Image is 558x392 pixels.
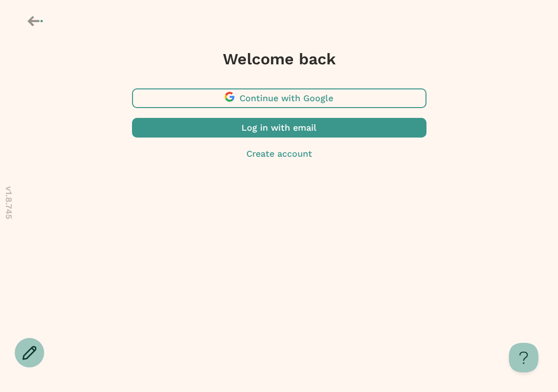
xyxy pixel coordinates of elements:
button: Create account [132,147,426,160]
p: v 1.8.745 [2,186,15,219]
h3: Welcome back [132,49,426,69]
iframe: Toggle Customer Support [509,343,538,372]
button: Log in with email [132,118,426,138]
button: Continue with Google [132,88,426,108]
